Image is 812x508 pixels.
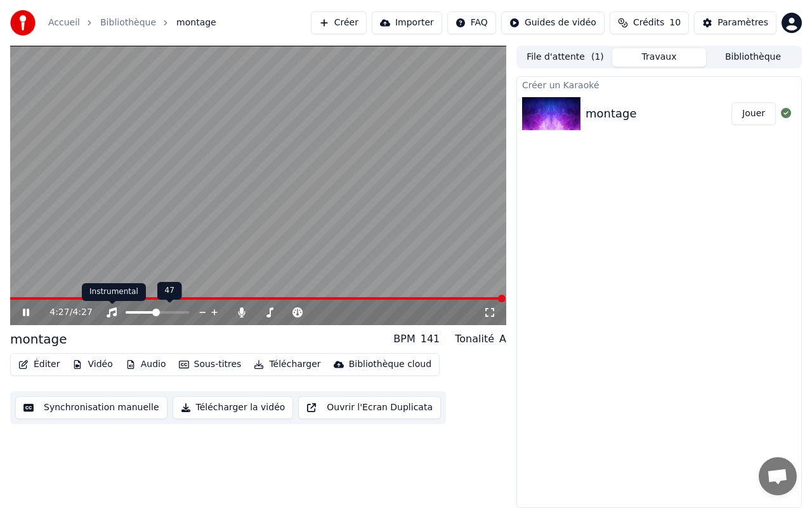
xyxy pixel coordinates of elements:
[633,17,664,29] span: Crédits
[518,48,612,67] button: File d'attente
[49,306,80,319] div: /
[157,282,182,300] div: 47
[100,17,156,29] a: Bibliothèque
[311,11,367,34] button: Créer
[249,356,325,373] button: Télécharger
[731,102,776,125] button: Jouer
[298,396,441,419] button: Ouvrir l'Ecran Duplicata
[610,11,689,34] button: Crédits10
[48,17,80,29] a: Accueil
[121,356,171,373] button: Audio
[586,105,637,123] div: montage
[15,396,167,419] button: Synchronisation manuelle
[706,48,800,67] button: Bibliothèque
[717,17,768,29] div: Paramètres
[173,396,294,419] button: Télécharger la vidéo
[372,11,442,34] button: Importer
[499,331,506,347] div: A
[13,356,65,373] button: Éditer
[447,11,496,34] button: FAQ
[67,356,117,373] button: Vidéo
[501,11,605,34] button: Guides de vidéo
[669,17,681,29] span: 10
[591,51,604,63] span: ( 1 )
[393,331,415,347] div: BPM
[176,17,216,29] span: montage
[72,306,92,319] span: 4:27
[517,77,801,92] div: Créer un Karaoké
[349,358,431,371] div: Bibliothèque cloud
[694,11,776,34] button: Paramètres
[48,17,216,29] nav: breadcrumb
[421,331,440,347] div: 141
[10,10,36,36] img: youka
[759,457,797,495] div: Ouvrir le chat
[174,356,247,373] button: Sous-titres
[10,330,67,348] div: montage
[82,283,146,301] div: Instrumental
[49,306,69,319] span: 4:27
[612,48,706,67] button: Travaux
[455,331,494,347] div: Tonalité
